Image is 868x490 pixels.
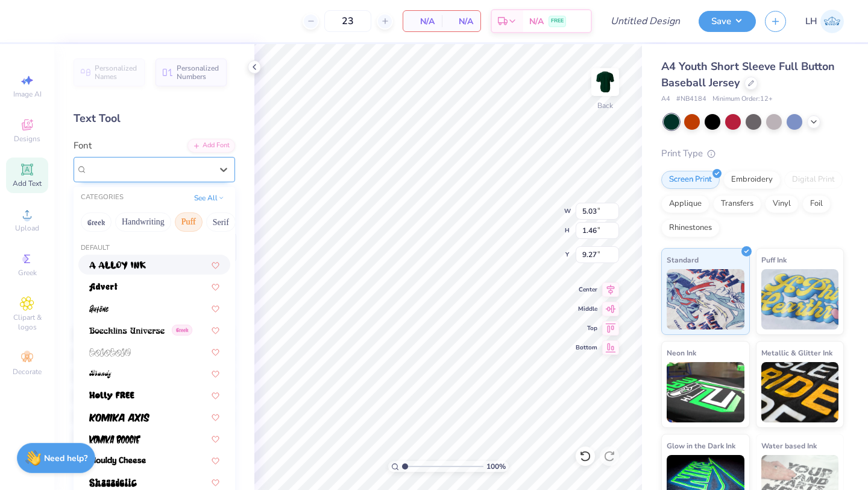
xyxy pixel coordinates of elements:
[206,212,236,232] button: Serif
[175,212,203,232] button: Puff
[18,268,37,278] span: Greek
[529,15,544,28] span: N/A
[576,305,597,313] span: Middle
[89,457,146,465] img: Mouldy Cheese
[784,171,843,189] div: Digital Print
[712,94,773,104] span: Minimum Order: 12 +
[576,343,597,352] span: Bottom
[89,326,165,335] img: Boecklins Universe
[802,195,831,213] div: Foil
[667,439,735,452] span: Glow in the Dark Ink
[449,15,473,28] span: N/A
[89,479,137,487] img: Shagadelic
[667,362,744,422] img: Neon Ink
[761,439,817,452] span: Water based Ink
[190,192,228,204] button: See All
[661,195,709,213] div: Applique
[761,269,839,329] img: Puff Ink
[661,59,835,90] span: A4 Youth Short Sleeve Full Button Baseball Jersey
[699,11,756,32] button: Save
[713,195,761,213] div: Transfers
[667,346,696,359] span: Neon Ink
[661,94,670,104] span: A4
[115,212,171,232] button: Handwriting
[667,253,699,266] span: Standard
[89,283,118,291] img: Advert
[89,305,108,313] img: Autone
[74,243,235,253] div: Default
[89,435,140,444] img: Komika Boogie
[74,110,235,127] div: Text Tool
[761,253,787,266] span: Puff Ink
[13,179,42,188] span: Add Text
[601,9,690,33] input: Untitled Design
[13,89,42,99] span: Image AI
[15,223,39,233] span: Upload
[89,413,149,422] img: Komika Axis
[13,367,42,377] span: Decorate
[74,139,92,153] label: Font
[551,17,564,25] span: FREE
[593,70,617,94] img: Back
[172,325,192,336] span: Greek
[761,362,839,422] img: Metallic & Glitter Ink
[44,453,87,464] strong: Need help?
[81,192,124,203] div: CATEGORIES
[765,195,799,213] div: Vinyl
[14,134,40,144] span: Designs
[667,269,744,329] img: Standard
[187,139,235,153] div: Add Font
[805,14,817,28] span: LH
[89,392,134,400] img: Holly FREE
[6,313,48,332] span: Clipart & logos
[805,10,844,33] a: LH
[89,370,112,378] img: Brandy
[89,348,131,357] img: bolobolu
[177,64,219,81] span: Personalized Numbers
[597,100,613,111] div: Back
[95,64,137,81] span: Personalized Names
[820,10,844,33] img: Lily Huttenstine
[81,212,112,232] button: Greek
[723,171,781,189] div: Embroidery
[761,346,832,359] span: Metallic & Glitter Ink
[486,461,506,472] span: 100 %
[661,171,720,189] div: Screen Print
[576,285,597,294] span: Center
[676,94,706,104] span: # NB4184
[324,10,371,32] input: – –
[661,147,844,161] div: Print Type
[89,261,146,270] img: a Alloy Ink
[661,219,720,237] div: Rhinestones
[576,324,597,332] span: Top
[410,15,435,28] span: N/A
